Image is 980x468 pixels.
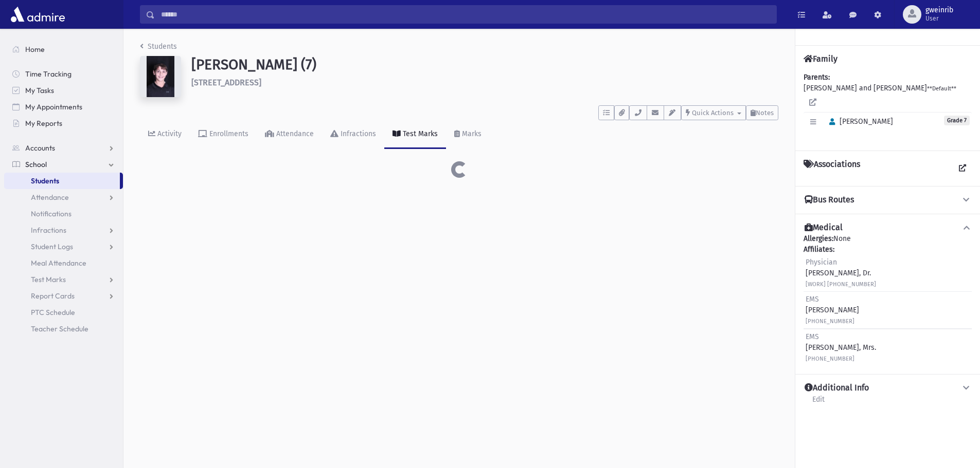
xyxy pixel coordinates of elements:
[140,41,177,56] nav: breadcrumb
[756,109,774,117] span: Notes
[4,255,123,271] a: Meal Attendance
[4,99,123,115] a: My Appointments
[804,72,972,142] div: [PERSON_NAME] and [PERSON_NAME]
[806,318,854,325] small: [PHONE_NUMBER]
[804,383,972,394] button: Additional Info
[4,156,123,173] a: School
[4,82,123,99] a: My Tasks
[806,295,819,304] span: EMS
[31,275,66,284] span: Test Marks
[190,120,257,149] a: Enrollments
[805,383,869,394] h4: Additional Info
[806,258,837,267] span: Physician
[825,117,893,126] span: [PERSON_NAME]
[806,294,859,326] div: [PERSON_NAME]
[4,173,120,189] a: Students
[31,324,88,333] span: Teacher Schedule
[31,308,75,317] span: PTC Schedule
[155,5,776,24] input: Search
[925,14,953,23] span: User
[804,54,838,64] h4: Family
[338,129,376,138] div: Infractions
[953,159,972,178] a: View all Associations
[31,242,73,251] span: Student Logs
[31,226,66,235] span: Infractions
[804,73,830,82] b: Parents:
[804,245,834,254] b: Affiliates:
[806,331,876,364] div: [PERSON_NAME], Mrs.
[806,355,854,362] small: [PHONE_NUMBER]
[804,234,833,243] b: Allergies:
[4,238,123,255] a: Student Logs
[25,45,45,54] span: Home
[25,86,54,95] span: My Tasks
[944,116,970,125] span: Grade 7
[804,159,860,178] h4: Associations
[4,66,123,82] a: Time Tracking
[4,321,123,337] a: Teacher Schedule
[191,78,778,87] h6: [STREET_ADDRESS]
[4,205,123,222] a: Notifications
[8,4,67,25] img: AdmirePro
[207,129,248,138] div: Enrollments
[812,394,825,412] a: Edit
[805,195,854,205] h4: Bus Routes
[4,304,123,321] a: PTC Schedule
[155,129,182,138] div: Activity
[25,69,72,79] span: Time Tracking
[31,176,59,185] span: Students
[925,6,953,14] span: gweinrib
[31,291,75,301] span: Report Cards
[4,222,123,238] a: Infractions
[140,120,190,149] a: Activity
[446,120,490,149] a: Marks
[31,258,86,268] span: Meal Attendance
[25,102,82,111] span: My Appointments
[25,143,55,153] span: Accounts
[746,105,778,120] button: Notes
[257,120,322,149] a: Attendance
[4,41,123,58] a: Home
[25,119,62,128] span: My Reports
[4,288,123,304] a: Report Cards
[31,193,69,202] span: Attendance
[401,129,438,138] div: Test Marks
[806,332,819,341] span: EMS
[681,105,746,120] button: Quick Actions
[804,233,972,366] div: None
[140,42,177,51] a: Students
[4,140,123,156] a: Accounts
[805,222,843,233] h4: Medical
[25,160,47,169] span: School
[692,109,734,117] span: Quick Actions
[322,120,384,149] a: Infractions
[274,129,314,138] div: Attendance
[31,209,72,218] span: Notifications
[4,271,123,288] a: Test Marks
[804,195,972,205] button: Bus Routes
[191,56,778,73] h1: [PERSON_NAME] (7)
[384,120,446,149] a: Test Marks
[804,222,972,233] button: Medical
[4,189,123,205] a: Attendance
[806,281,876,288] small: [WORK] [PHONE_NUMBER]
[4,115,123,132] a: My Reports
[460,129,482,138] div: Marks
[806,257,876,289] div: [PERSON_NAME], Dr.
